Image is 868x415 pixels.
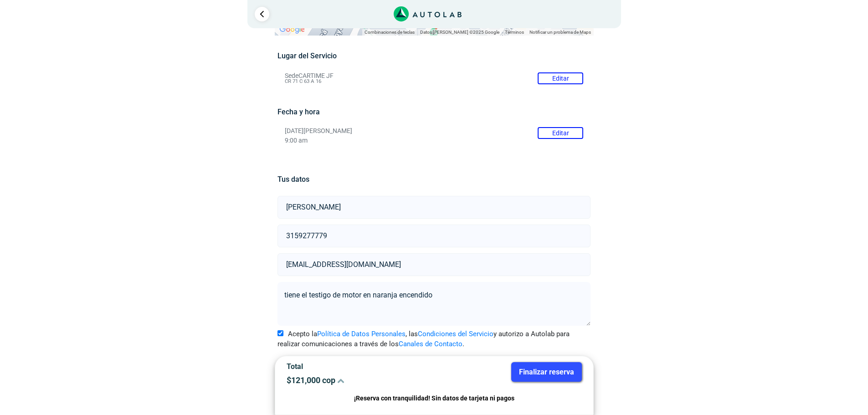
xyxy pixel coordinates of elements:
p: ¡Reserva con tranquilidad! Sin datos de tarjeta ni pagos [287,393,582,404]
a: Link al sitio de autolab [394,9,462,18]
a: Términos [505,30,524,35]
input: Celular [277,225,591,247]
a: Canales de Contacto [399,340,462,348]
button: Finalizar reserva [511,362,582,382]
input: Correo electrónico [277,253,591,276]
a: Abre esta zona en Google Maps (se abre en una nueva ventana) [277,24,307,36]
a: Política de Datos Personales [317,330,406,338]
p: Total [287,362,427,371]
input: Nombre y apellido [277,196,591,219]
p: 9:00 am [285,137,583,144]
a: Notificar un problema de Maps [529,30,591,35]
h5: Tus datos [277,175,591,184]
p: [DATE][PERSON_NAME] [285,127,583,135]
button: Editar [538,127,583,139]
input: Acepto laPolítica de Datos Personales, lasCondiciones del Servicioy autorizo a Autolab para reali... [277,330,283,336]
span: Datos [PERSON_NAME] ©2025 Google [420,30,499,35]
a: Ir al paso anterior [255,7,269,21]
h5: Lugar del Servicio [277,51,591,60]
h5: Fecha y hora [277,108,591,116]
p: $ 121,000 cop [287,375,427,385]
a: Condiciones del Servicio [418,330,493,338]
button: Combinaciones de teclas [365,29,415,36]
img: Google [277,24,307,36]
label: Acepto la , las y autorizo a Autolab para realizar comunicaciones a través de los . [277,329,591,349]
